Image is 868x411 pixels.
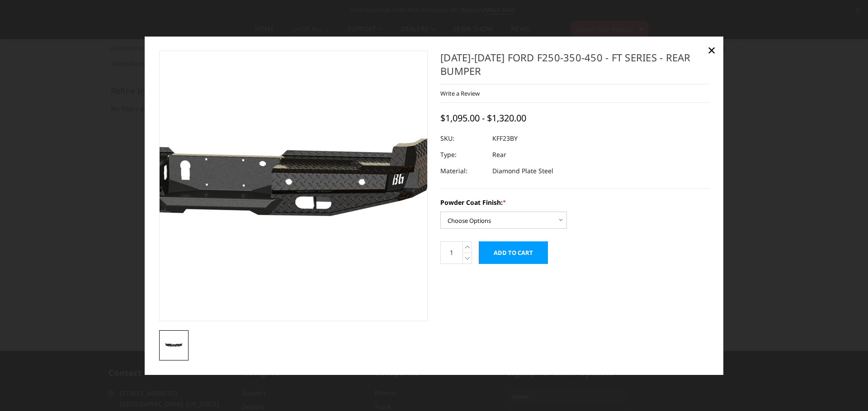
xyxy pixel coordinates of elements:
[479,241,548,264] input: Add to Cart
[162,340,186,351] img: 2023-2025 Ford F250-350-450 - FT Series - Rear Bumper
[440,112,526,124] span: $1,095.00 - $1,320.00
[708,40,716,60] span: ×
[440,130,486,147] dt: SKU:
[159,51,428,321] a: 2023-2025 Ford F250-350-450 - FT Series - Rear Bumper
[823,368,868,411] iframe: Chat Widget
[492,130,518,147] dd: KFF23BY
[440,89,480,97] a: Write a Review
[492,147,506,163] dd: Rear
[492,163,553,179] dd: Diamond Plate Steel
[704,43,719,57] a: Close
[440,147,486,163] dt: Type:
[440,198,709,207] label: Powder Coat Finish:
[440,51,709,84] h1: [DATE]-[DATE] Ford F250-350-450 - FT Series - Rear Bumper
[440,163,486,179] dt: Material:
